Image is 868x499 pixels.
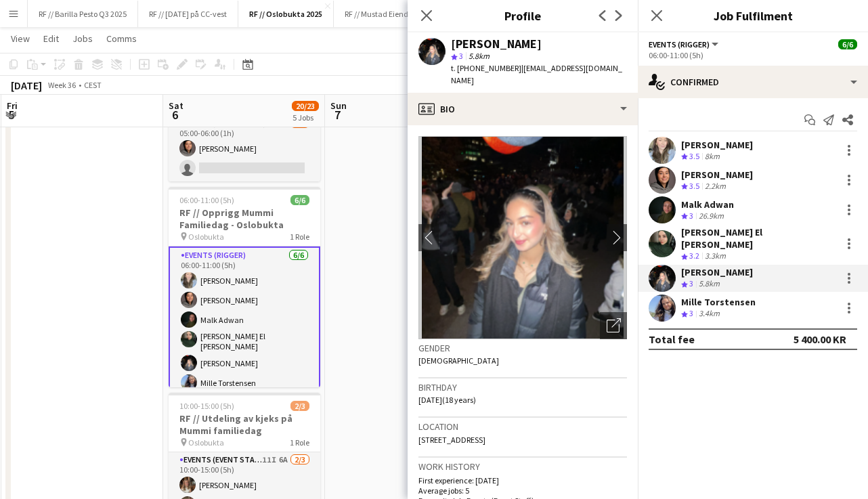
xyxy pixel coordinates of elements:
[38,30,64,47] a: Edit
[451,63,521,73] span: t. [PHONE_NUMBER]
[330,100,347,112] span: Sun
[418,381,627,393] h3: Birthday
[169,116,320,181] app-card-role: Events (Event Staff)1/205:00-06:00 (1h)[PERSON_NAME]
[5,30,35,47] a: View
[169,207,320,231] h3: RF // Opprigg Mummi Familiedag - Oslobukta
[167,107,183,123] span: 6
[451,38,542,50] div: [PERSON_NAME]
[681,169,753,181] div: [PERSON_NAME]
[418,485,627,496] p: Average jobs: 5
[106,32,137,45] span: Comms
[689,251,699,261] span: 3.2
[138,1,238,27] button: RF // [DATE] på CC-vest
[67,30,98,47] a: Jobs
[649,50,857,60] div: 06:00-11:00 (5h)
[702,181,729,192] div: 2.2km
[689,211,693,221] span: 3
[238,1,334,27] button: RF // Oslobukta 2025
[418,395,476,405] span: [DATE] (18 years)
[408,93,638,125] div: Bio
[600,312,627,339] div: Open photos pop-in
[290,195,309,205] span: 6/6
[188,232,224,242] span: Oslobukta
[681,139,753,151] div: [PERSON_NAME]
[418,420,627,433] h3: Location
[681,226,836,251] div: [PERSON_NAME] El [PERSON_NAME]
[101,30,142,47] a: Comms
[681,296,756,308] div: Mille Torstensen
[696,211,726,222] div: 26.9km
[334,1,449,27] button: RF // Mustad Eiendom 2025
[179,195,234,205] span: 06:00-11:00 (5h)
[459,51,463,61] span: 3
[11,79,42,92] div: [DATE]
[702,251,729,262] div: 3.3km
[7,100,18,112] span: Fri
[72,32,93,45] span: Jobs
[649,39,710,49] span: Events (Rigger)
[328,107,347,123] span: 7
[28,1,138,27] button: RF // Barilla Pesto Q3 2025
[466,51,492,61] span: 5.8km
[689,181,699,191] span: 3.5
[689,308,693,318] span: 3
[11,32,30,45] span: View
[292,101,319,111] span: 20/23
[45,80,79,90] span: Week 36
[84,80,102,90] div: CEST
[418,136,627,339] img: Crew avatar or photo
[638,66,868,98] div: Confirmed
[689,151,699,161] span: 3.5
[702,151,722,162] div: 8km
[292,112,318,123] div: 5 Jobs
[5,107,18,123] span: 5
[179,401,234,411] span: 10:00-15:00 (5h)
[418,342,627,354] h3: Gender
[43,32,59,45] span: Edit
[681,198,734,211] div: Malk Adwan
[188,437,224,448] span: Oslobukta
[649,39,720,49] button: Events (Rigger)
[838,39,857,49] span: 6/6
[696,278,722,290] div: 5.8km
[418,460,627,473] h3: Work history
[696,308,722,320] div: 3.4km
[408,7,638,24] h3: Profile
[169,187,320,387] app-job-card: 06:00-11:00 (5h)6/6RF // Opprigg Mummi Familiedag - Oslobukta Oslobukta1 RoleEvents (Rigger)6/606...
[649,332,695,346] div: Total fee
[290,232,309,242] span: 1 Role
[689,278,693,288] span: 3
[418,355,499,366] span: [DEMOGRAPHIC_DATA]
[169,100,183,112] span: Sat
[681,266,753,278] div: [PERSON_NAME]
[638,7,868,24] h3: Job Fulfilment
[290,401,309,411] span: 2/3
[169,412,320,437] h3: RF // Utdeling av kjeks på Mummi familiedag
[290,437,309,448] span: 1 Role
[169,246,320,397] app-card-role: Events (Rigger)6/606:00-11:00 (5h)[PERSON_NAME][PERSON_NAME]Malk Adwan[PERSON_NAME] El [PERSON_NA...
[794,332,846,346] div: 5 400.00 KR
[418,475,627,485] p: First experience: [DATE]
[418,435,485,445] span: [STREET_ADDRESS]
[451,63,622,85] span: | [EMAIL_ADDRESS][DOMAIN_NAME]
